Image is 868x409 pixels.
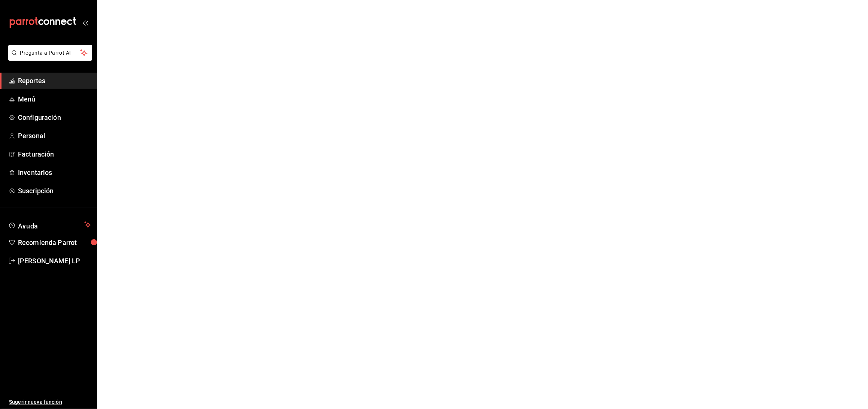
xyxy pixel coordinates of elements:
[18,256,91,266] span: [PERSON_NAME] LP
[82,19,88,25] button: open_drawer_menu
[8,45,92,61] button: Pregunta a Parrot AI
[18,167,91,178] span: Inventarios
[20,49,80,57] span: Pregunta a Parrot AI
[18,131,91,141] span: Personal
[18,186,91,196] span: Suscripción
[18,112,91,122] span: Configuración
[18,237,91,248] span: Recomienda Parrot
[18,220,81,229] span: Ayuda
[18,149,91,159] span: Facturación
[18,76,91,86] span: Reportes
[5,54,92,62] a: Pregunta a Parrot AI
[9,398,91,406] span: Sugerir nueva función
[18,94,91,104] span: Menú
